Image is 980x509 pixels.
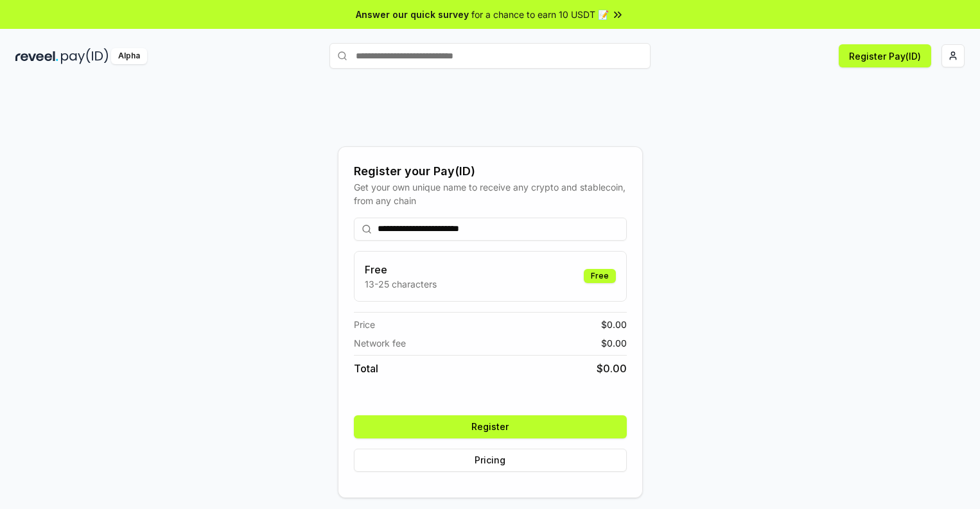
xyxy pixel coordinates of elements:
[365,277,437,291] p: 13-25 characters
[354,162,627,180] div: Register your Pay(ID)
[354,415,627,438] button: Register
[111,48,147,64] div: Alpha
[601,336,627,350] span: $ 0.00
[601,318,627,331] span: $ 0.00
[354,336,406,350] span: Network fee
[354,318,375,331] span: Price
[597,361,627,376] span: $ 0.00
[839,44,931,67] button: Register Pay(ID)
[15,48,58,64] img: reveel_dark
[61,48,109,64] img: pay_id
[354,361,378,376] span: Total
[584,269,616,283] div: Free
[356,8,469,21] span: Answer our quick survey
[365,262,437,277] h3: Free
[354,180,627,207] div: Get your own unique name to receive any crypto and stablecoin, from any chain
[471,8,609,21] span: for a chance to earn 10 USDT 📝
[354,449,627,472] button: Pricing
